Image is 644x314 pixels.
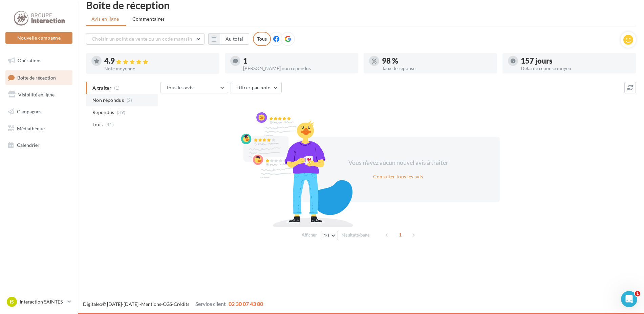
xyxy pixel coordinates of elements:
span: Conversations [55,228,89,233]
span: (39) [117,110,125,115]
span: résultats/page [342,232,370,238]
div: Fermer [116,11,129,23]
div: Délai de réponse moyen [521,66,630,71]
span: Tous [92,121,103,128]
div: Poser une question [14,108,113,115]
button: Au total [208,33,249,45]
a: Boîte de réception [4,70,74,85]
button: Au total [220,33,249,45]
span: Répondus [92,109,114,116]
span: Tous les avis [166,85,194,90]
span: 1 [635,291,640,296]
span: Médiathèque [17,125,45,131]
button: Tâches [81,211,108,238]
a: Visibilité en ligne [4,88,74,102]
button: Tous les avis [160,82,228,93]
img: logo [14,13,61,24]
span: 1 [395,229,406,240]
button: Actualités [27,211,54,238]
span: © [DATE]-[DATE] - - - [83,301,263,307]
span: Visibilité en ligne [18,92,55,97]
span: Choisir un point de vente ou un code magasin [92,36,192,42]
span: Calendrier [17,142,40,148]
div: Vous n'avez aucun nouvel avis à traiter [340,158,456,167]
span: Afficher [302,232,317,238]
div: 🔎 Filtrez plus efficacement vos avisAvis clientsAmélioration🔎 Filtrez plus efficacement vos avis [7,139,129,232]
button: 10 [321,231,338,240]
span: Accueil [4,228,23,233]
a: Crédits [174,301,189,307]
button: Nouvelle campagne [5,32,72,44]
div: [PERSON_NAME] non répondus [243,66,353,71]
div: Tous [253,32,271,46]
img: 🔎 Filtrez plus efficacement vos avis [7,139,128,186]
div: 98 % [382,57,492,65]
div: 1 [243,57,353,65]
div: 4.9 [104,57,214,65]
div: 157 jours [521,57,630,65]
p: Comment pouvons-nous vous aider ? [14,71,122,94]
p: Interaction SAINTES [20,298,65,305]
span: Non répondus [92,97,124,104]
span: Boîte de réception [17,74,56,80]
p: Bonjour Interaction👋 [14,48,122,71]
a: Campagnes [4,105,74,119]
button: Aide [108,211,135,238]
span: Commentaires [132,16,165,22]
a: Opérations [4,53,74,68]
div: Poser une questionNotre bot et notre équipe peuvent vous aider [7,103,129,135]
button: Choisir un point de vente ou un code magasin [86,33,205,45]
span: 02 30 07 43 80 [229,300,263,307]
span: Aide [117,228,127,233]
span: (41) [105,122,114,127]
a: CGS [163,301,172,307]
button: Consulter tous les avis [370,173,426,181]
button: Filtrer par note [231,82,282,93]
span: (2) [127,97,132,103]
a: Calendrier [4,138,74,152]
span: IS [10,298,14,305]
a: Digitaleo [83,301,102,307]
button: Conversations [54,211,81,238]
iframe: Intercom live chat [621,291,637,307]
div: Taux de réponse [382,66,492,71]
span: Service client [195,300,226,307]
div: 🔎 Filtrez plus efficacement vos avis [14,203,109,218]
span: Actualités [29,228,52,233]
a: Médiathèque [4,121,74,136]
a: Mentions [141,301,161,307]
span: Tâches [87,228,103,233]
div: Notre bot et notre équipe peuvent vous aider [14,115,113,130]
span: Opérations [18,58,41,63]
a: IS Interaction SAINTES [5,295,72,308]
span: Campagnes [17,109,41,114]
div: Amélioration [47,192,81,199]
div: Avis clients [14,192,44,199]
span: 10 [324,233,329,238]
div: Note moyenne [104,66,214,71]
